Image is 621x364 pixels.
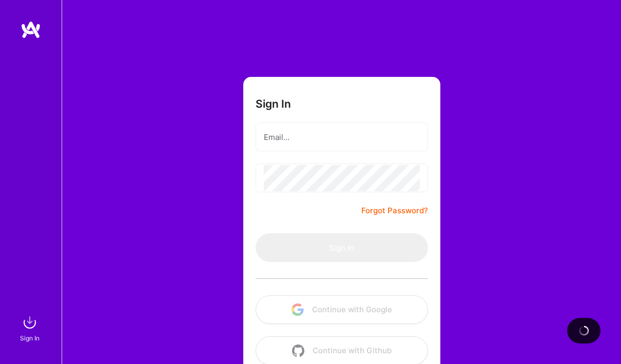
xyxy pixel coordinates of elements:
[264,124,420,150] input: Email...
[292,304,304,316] img: icon
[292,345,304,357] img: icon
[578,325,590,336] img: loading
[256,233,428,262] button: Sign In
[21,21,41,39] img: logo
[22,312,40,343] a: sign inSign In
[20,312,40,333] img: sign in
[20,333,40,343] div: Sign In
[361,205,428,217] a: Forgot Password?
[256,97,291,110] h3: Sign In
[256,295,428,324] button: Continue with Google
